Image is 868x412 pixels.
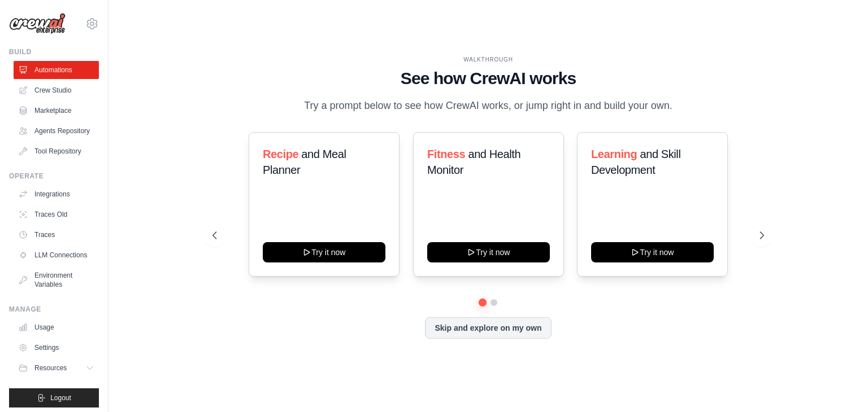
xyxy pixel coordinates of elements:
a: Settings [14,339,99,357]
span: Resources [34,363,67,372]
a: Crew Studio [14,81,99,99]
p: Try a prompt below to see how CrewAI works, or jump right in and build your own. [298,98,678,114]
a: Marketplace [14,102,99,120]
span: Fitness [427,148,465,160]
span: Recipe [263,148,298,160]
span: Logout [50,393,71,402]
span: and Health Monitor [427,148,520,176]
a: Traces [14,226,99,244]
a: Agents Repository [14,122,99,140]
h1: See how CrewAI works [212,68,764,89]
a: Traces Old [14,205,99,223]
span: Learning [591,148,637,160]
button: Logout [9,388,99,407]
a: Usage [14,318,99,336]
div: WALKTHROUGH [212,55,764,64]
div: Operate [9,172,99,181]
button: Skip and explore on my own [425,317,551,339]
button: Try it now [427,242,550,262]
button: Try it now [591,242,714,262]
a: LLM Connections [14,246,99,264]
button: Try it now [263,242,385,262]
div: Manage [9,305,99,314]
div: Build [9,47,99,56]
a: Environment Variables [14,266,99,293]
a: Tool Repository [14,142,99,160]
a: Integrations [14,185,99,203]
a: Automations [14,61,99,79]
img: Logo [9,13,66,34]
span: and Meal Planner [263,148,346,176]
button: Resources [14,359,99,377]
